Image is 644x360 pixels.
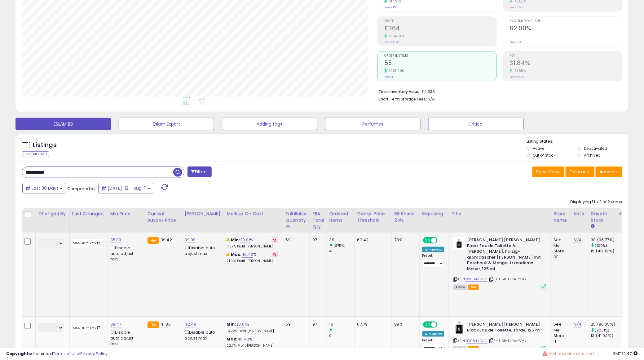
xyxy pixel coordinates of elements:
small: Prev: 4 [384,75,393,79]
h2: 31.84% [510,60,622,68]
a: Terms of Use [53,351,79,357]
span: Ordered Items [384,54,496,58]
small: Days In Stock. [591,224,595,229]
button: Last 30 Days [22,183,66,193]
span: | SKU: 5R-FLRA-YQX7 [488,277,527,282]
span: ROI [510,54,622,58]
p: 16.22% Profit [PERSON_NAME] [227,329,278,333]
div: See Me Store IT [554,322,566,344]
div: BB Share 24h. [395,211,417,224]
small: (92.31%) [595,328,610,333]
div: Clear All Filters [22,151,49,157]
div: 59 [286,237,305,243]
b: Total Inventory Value: [378,89,421,94]
div: 25 (80.65%) [591,322,616,327]
span: 41.86 [161,321,171,327]
div: % [227,336,278,348]
div: Fulfillable Quantity [286,211,307,224]
button: Save View [532,167,565,177]
div: 16 [329,322,355,327]
div: 0 [329,333,355,339]
div: Win BuyBox [422,331,444,337]
div: % [227,322,278,333]
div: 15 (48.39%) [591,248,616,254]
div: seller snap | | [6,351,108,357]
span: ON [424,322,431,327]
a: 35.00 [110,237,121,243]
button: ESLAM BB [15,118,111,130]
a: N/A [574,321,581,327]
div: FBA Total Qty [312,211,324,230]
div: 4 [329,248,355,254]
span: Last 30 Days [32,185,59,191]
div: Disable auto adjust max [185,244,219,256]
a: N/A [574,237,581,243]
span: ON [424,238,431,243]
span: FBA [468,285,479,290]
b: Max: [227,336,238,342]
button: Adding tags [222,118,317,130]
li: £4,033 [378,87,618,95]
button: Columns [566,167,595,177]
div: 62.42 [357,237,387,243]
button: Perfumes [325,118,421,130]
div: 78% [395,237,415,243]
img: 31vnRb7kc6L._SL40_.jpg [453,322,465,334]
div: 67.79 [357,322,387,327]
span: 2025-09-11 12:47 GMT [613,351,638,357]
div: Days In Stock [591,211,614,224]
span: OFF [437,322,447,327]
div: 97 [312,237,322,243]
div: Last Changed [72,211,105,217]
a: B0084YD7IG [466,277,487,282]
div: Markup on Cost [227,211,280,217]
p: Listing States: [527,139,629,144]
div: Comp. Price Threshold [357,211,389,224]
span: Profit [384,20,496,23]
button: Filters [187,167,212,177]
h2: 82.00% [510,25,622,33]
small: FBA [148,237,159,244]
div: Preset: [422,254,444,268]
small: 1984.26% [387,34,405,38]
h2: 55 [384,60,496,68]
label: Out of Stock [533,153,556,158]
th: The percentage added to the cost of goods (COGS) that forms the calculator for Min & Max prices. [224,208,283,233]
small: (875%) [333,243,346,248]
b: [PERSON_NAME] [PERSON_NAME] Black Eau de Toilette fr [PERSON_NAME], holzig-aromatischer [PERSON_N... [467,237,542,273]
div: Store Name [554,211,568,224]
small: 1275.00% [387,69,404,73]
small: 51.55% [513,69,526,73]
div: Disable auto adjust min [110,244,140,262]
span: Columns [570,169,589,175]
a: 46.42 [237,336,249,342]
b: Min: [231,237,240,243]
div: Changed by [38,211,67,217]
a: 38.47 [110,321,121,327]
small: FBA [148,322,159,328]
button: Critical [428,118,524,130]
b: Max: [231,251,242,257]
div: 59 [286,322,305,327]
div: Title [452,211,548,217]
div: Current Buybox Price [148,211,179,224]
label: Deactivated [584,146,607,151]
div: Disable auto adjust max [185,329,219,341]
small: Prev: 11.61% [510,6,524,9]
button: Eslam Export [119,118,214,130]
p: 21.01% Profit [PERSON_NAME] [227,259,278,263]
div: 89% [395,322,415,327]
span: [DATE]-12 - Aug-11 [108,185,147,191]
h2: £364 [384,25,496,33]
b: Min: [227,321,236,327]
button: Actions [596,167,622,177]
div: [PERSON_NAME] [185,211,222,217]
div: % [227,237,278,249]
small: (100%) [595,243,607,248]
a: 42.49 [185,321,196,327]
small: Prev: £17.47 [384,40,399,44]
div: Win BuyBox [422,247,444,252]
div: Disable auto adjust min [110,329,140,347]
div: ASIN: [453,237,546,289]
label: Active [533,146,545,151]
